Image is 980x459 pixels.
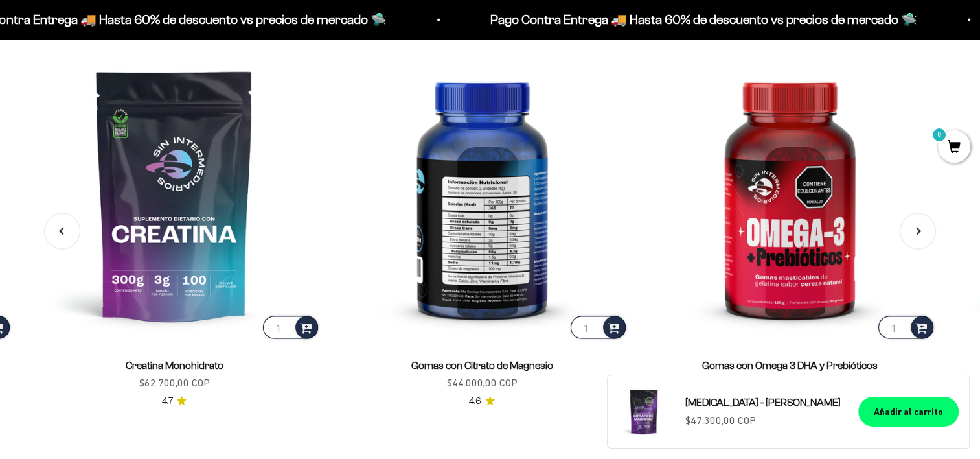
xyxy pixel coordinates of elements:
[858,397,959,427] button: Añadir al carrito
[618,386,670,438] img: Citrato de Magnesio - Sabor Limón
[447,374,518,391] sale-price: $44.000,00 COP
[938,141,970,155] a: 0
[874,405,943,419] div: Añadir al carrito
[685,412,756,429] sale-price: $47.300,00 COP
[125,359,223,370] a: Creatina Monohidrato
[139,374,209,391] sale-price: $62.700,00 COP
[162,394,173,408] span: 4.7
[469,394,481,408] span: 4.6
[931,127,947,143] mark: 0
[336,49,628,341] img: Gomas con Citrato de Magnesio
[469,394,495,408] a: 4.64.6 de 5.0 estrellas
[411,359,553,370] a: Gomas con Citrato de Magnesio
[685,394,843,411] a: [MEDICAL_DATA] - [PERSON_NAME]
[702,359,878,370] a: Gomas con Omega 3 DHA y Prebióticos
[162,394,187,408] a: 4.74.7 de 5.0 estrellas
[486,9,913,30] p: Pago Contra Entrega 🚚 Hasta 60% de descuento vs precios de mercado 🛸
